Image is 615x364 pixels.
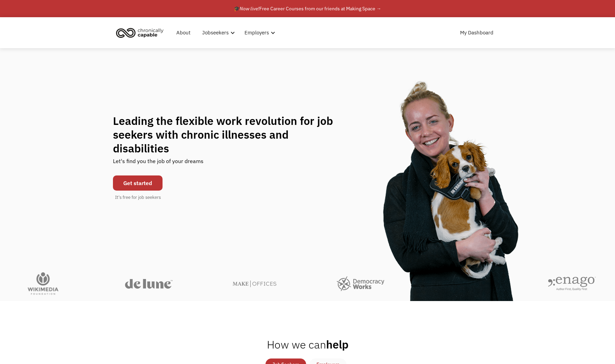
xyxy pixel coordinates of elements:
[244,29,269,37] div: Employers
[234,4,381,13] div: 🎓 Free Career Courses from our friends at Making Space →
[456,22,498,44] a: My Dashboard
[114,25,169,40] a: home
[113,175,163,191] a: Get started
[113,155,204,172] div: Let's find you the job of your dreams
[267,338,348,351] h2: help
[113,114,346,155] h1: Leading the flexible work revolution for job seekers with chronic illnesses and disabilities
[267,337,326,352] span: How we can
[202,29,229,37] div: Jobseekers
[240,22,277,44] div: Employers
[172,22,195,44] a: About
[114,25,166,40] img: Chronically Capable logo
[115,194,161,201] div: It's free for job seekers
[240,6,259,12] em: Now live!
[198,22,237,44] div: Jobseekers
